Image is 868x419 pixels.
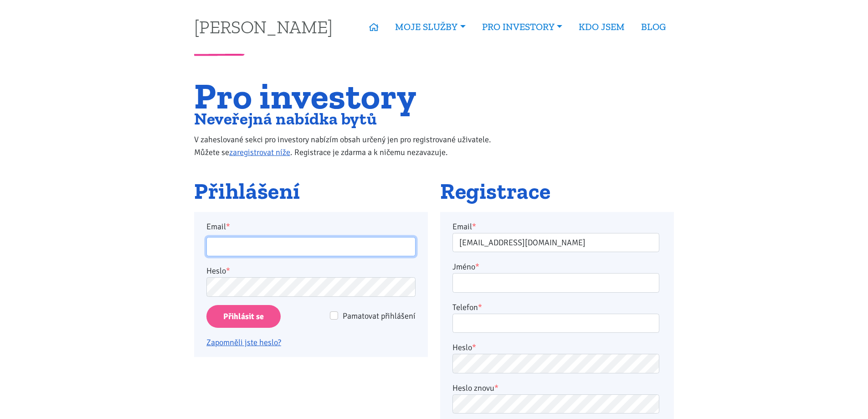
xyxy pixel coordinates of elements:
[194,179,428,204] h2: Přihlášení
[494,383,498,393] abbr: required
[474,16,570,37] a: PRO INVESTORY
[206,337,281,347] a: Zapomněli jste heslo?
[440,179,674,204] h2: Registrace
[194,18,333,36] a: [PERSON_NAME]
[343,311,416,321] span: Pamatovat přihlášení
[633,16,674,37] a: BLOG
[200,220,422,233] label: Email
[472,222,476,232] abbr: required
[387,16,473,37] a: MOJE SLUŽBY
[478,302,482,312] abbr: required
[452,382,498,394] label: Heslo znovu
[452,220,476,233] label: Email
[194,81,510,111] h1: Pro investory
[452,301,482,314] label: Telefon
[194,133,510,159] p: V zaheslované sekci pro investory nabízím obsah určený jen pro registrované uživatele. Můžete se ...
[194,111,510,126] h2: Neveřejná nabídka bytů
[206,264,230,277] label: Heslo
[570,16,633,37] a: KDO JSEM
[229,147,290,157] a: zaregistrovat níže
[452,341,476,354] label: Heslo
[475,262,479,272] abbr: required
[452,260,479,273] label: Jméno
[472,342,476,352] abbr: required
[206,305,281,328] input: Přihlásit se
